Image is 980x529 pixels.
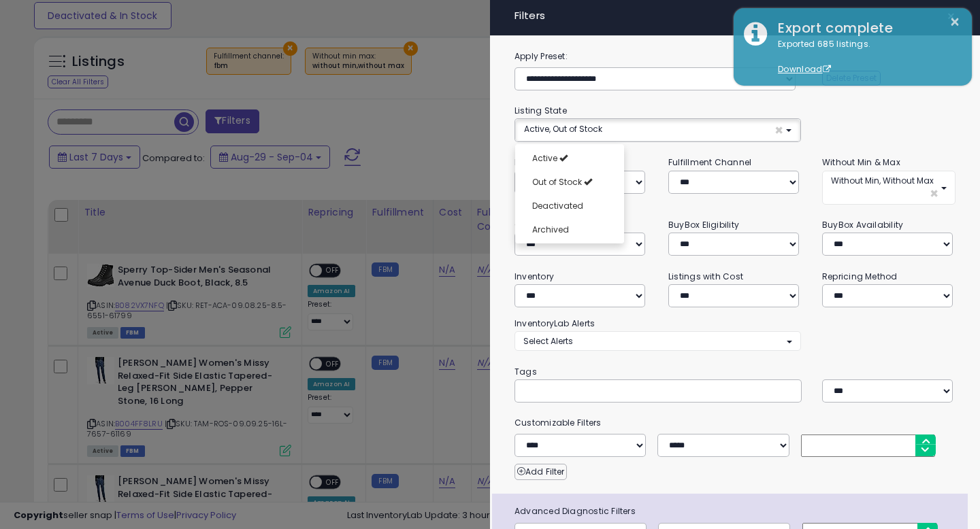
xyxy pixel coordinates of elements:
[668,219,739,231] small: BuyBox Eligibility
[514,156,555,168] small: Repricing
[514,219,595,231] small: Current Listed Price
[668,156,751,168] small: Fulfillment Channel
[831,175,934,186] span: Without Min, Without Max
[514,10,955,22] h4: Filters
[930,186,938,201] span: ×
[514,271,554,282] small: Inventory
[515,119,800,141] button: Active, Out of Stock ×
[822,171,955,205] button: Without Min, Without Max ×
[947,7,955,26] span: ×
[941,7,961,26] button: ×
[523,335,573,347] span: Select Alerts
[949,14,960,31] button: ×
[768,18,962,38] div: Export complete
[822,219,903,231] small: BuyBox Availability
[532,200,583,211] span: Deactivated
[822,271,898,282] small: Repricing Method
[504,415,966,430] small: Customizable Filters
[532,176,582,188] span: Out of Stock
[524,123,602,135] span: Active, Out of Stock
[514,331,801,351] button: Select Alerts
[532,224,569,235] span: Archived
[504,364,966,379] small: Tags
[504,504,968,519] span: Advanced Diagnostic Filters
[532,152,557,164] span: Active
[514,105,567,116] small: Listing State
[774,123,783,137] span: ×
[514,464,567,480] button: Add Filter
[822,156,900,168] small: Without Min & Max
[668,271,743,282] small: Listings with Cost
[514,318,595,329] small: InventoryLab Alerts
[504,49,966,64] label: Apply Preset:
[778,63,831,75] a: Download
[768,38,962,76] div: Exported 685 listings.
